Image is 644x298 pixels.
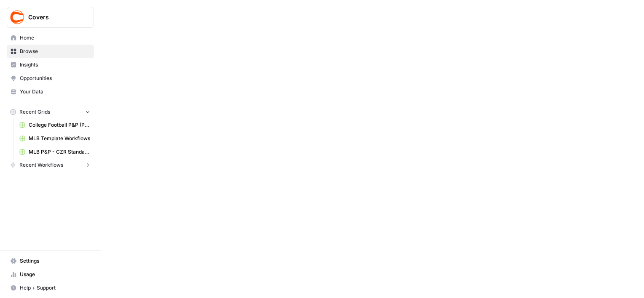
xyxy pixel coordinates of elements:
span: Your Data [20,88,90,96]
button: Recent Grids [7,106,94,118]
span: Recent Workflows [19,161,63,169]
span: Usage [20,271,90,278]
a: Insights [7,58,94,72]
a: MLB P&P - CZR Standard (Production) Grid [16,145,94,159]
a: Settings [7,254,94,268]
span: Covers [28,13,79,21]
button: Recent Workflows [7,159,94,171]
a: Home [7,31,94,45]
button: Help + Support [7,281,94,295]
img: Covers Logo [10,10,25,25]
span: MLB Template Workflows [29,135,90,142]
a: Your Data [7,85,94,98]
span: Recent Grids [19,108,50,116]
button: Workspace: Covers [7,7,94,28]
a: Usage [7,268,94,281]
span: Insights [20,61,90,69]
span: Browse [20,48,90,55]
span: College Football P&P (Production) Grid [29,121,90,129]
a: MLB Template Workflows [16,132,94,145]
a: College Football P&P (Production) Grid [16,118,94,132]
span: Help + Support [20,284,90,292]
a: Opportunities [7,72,94,85]
span: Settings [20,257,90,265]
span: Home [20,34,90,42]
span: MLB P&P - CZR Standard (Production) Grid [29,148,90,156]
span: Opportunities [20,74,90,82]
a: Browse [7,45,94,58]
